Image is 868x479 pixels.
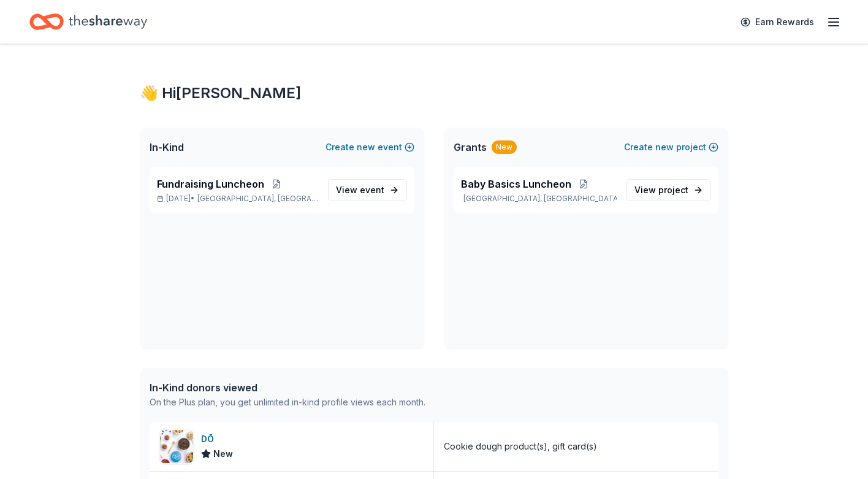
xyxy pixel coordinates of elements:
span: New [213,446,233,461]
div: On the Plus plan, you get unlimited in-kind profile views each month. [150,395,425,410]
a: Home [29,7,147,36]
div: In-Kind donors viewed [150,380,425,395]
span: View [336,183,384,197]
button: Createnewproject [624,140,718,155]
span: Baby Basics Luncheon [461,177,571,191]
div: New [492,140,517,154]
p: [GEOGRAPHIC_DATA], [GEOGRAPHIC_DATA] [461,194,617,204]
span: new [357,140,375,155]
span: event [360,185,384,195]
span: new [655,140,674,155]
span: [GEOGRAPHIC_DATA], [GEOGRAPHIC_DATA] [197,194,318,204]
span: project [658,185,688,195]
p: [DATE] • [157,194,318,204]
span: Grants [454,140,487,155]
a: View project [626,179,711,201]
span: Fundraising Luncheon [157,177,264,191]
span: View [634,183,688,197]
a: View event [328,179,407,201]
span: In-Kind [150,140,184,155]
button: Createnewevent [325,140,414,155]
div: Cookie dough product(s), gift card(s) [444,439,597,454]
img: Image for DŌ [160,430,193,463]
div: DŌ [201,432,233,446]
a: Earn Rewards [733,11,821,33]
div: 👋 Hi [PERSON_NAME] [140,83,728,103]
